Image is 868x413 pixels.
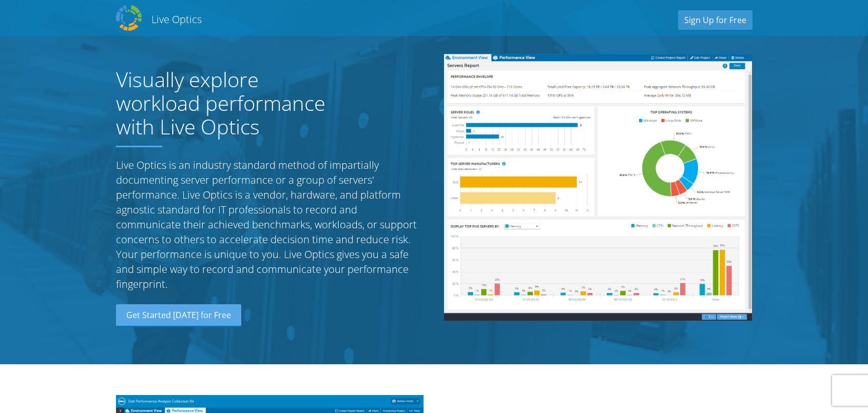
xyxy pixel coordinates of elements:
a: Sign Up for Free [678,10,753,30]
img: Dell Dpack [116,5,142,31]
a: Get Started [DATE] for Free [116,304,241,327]
p: Live Optics is an industry standard method of impartially documenting server performance or a gro... [116,158,424,291]
img: Server Report [444,54,752,321]
h1: Visually explore workload performance with Live Optics [116,68,347,139]
h2: Live Optics [151,12,202,26]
